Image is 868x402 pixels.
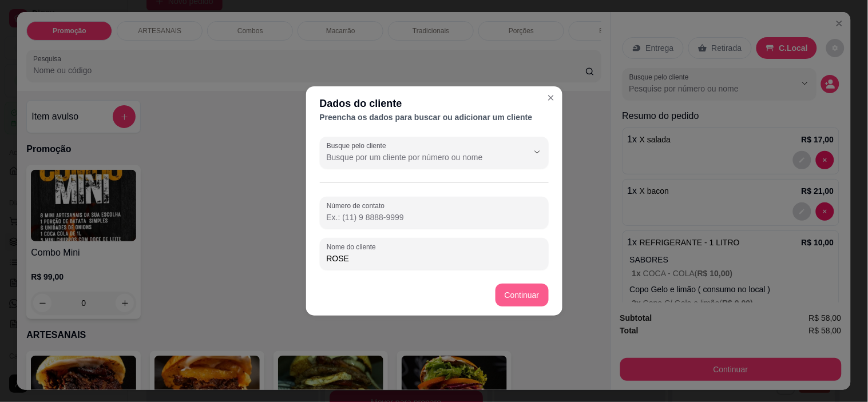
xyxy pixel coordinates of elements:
[327,242,380,252] label: Nome do cliente
[496,284,549,307] button: Continuar
[320,112,549,123] div: Preencha os dados para buscar ou adicionar um cliente
[327,253,542,264] input: Nome do cliente
[320,95,549,112] div: Dados do cliente
[327,201,389,210] label: Número de contato
[327,152,510,163] input: Busque pelo cliente
[327,141,390,150] label: Busque pelo cliente
[528,143,546,161] button: Show suggestions
[542,89,560,107] button: Close
[327,212,542,223] input: Número de contato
